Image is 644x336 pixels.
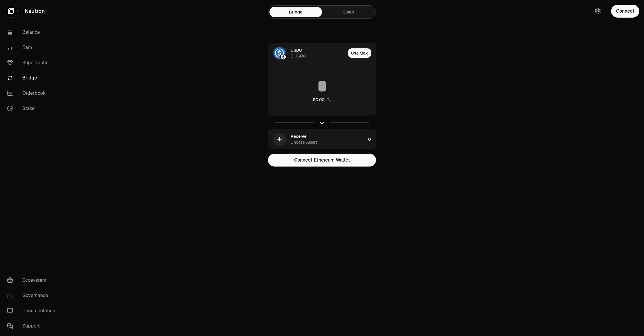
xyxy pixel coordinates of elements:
a: Balance [2,25,63,40]
a: Orderbook [2,86,63,101]
button: $0.00 [313,97,331,103]
a: Swap [322,7,375,17]
a: Support [2,318,63,334]
div: USDC [291,47,302,53]
div: USDC LogoEthereum LogoUSDC0 USDC [268,43,346,63]
button: Connect Ethereum Wallet [268,154,376,167]
button: Connect [611,5,639,18]
a: Supervaults [2,55,63,70]
div: 0 [368,129,376,149]
button: Use Max [348,48,371,58]
div: ReceiveChoose Asset [268,129,366,149]
a: Earn [2,40,63,55]
a: Ecosystem [2,273,63,288]
div: 0 USDC [291,53,306,59]
a: Documentation [2,303,63,318]
a: Stake [2,101,63,116]
a: Bridge [2,70,63,86]
img: Ethereum Logo [281,54,286,60]
div: Receive [291,133,306,139]
button: ReceiveChoose Asset0 [268,129,376,149]
a: Governance [2,288,63,303]
img: USDC Logo [274,47,285,59]
div: $0.00 [313,97,324,103]
a: Bridge [269,7,322,17]
div: Choose Asset [291,139,317,145]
